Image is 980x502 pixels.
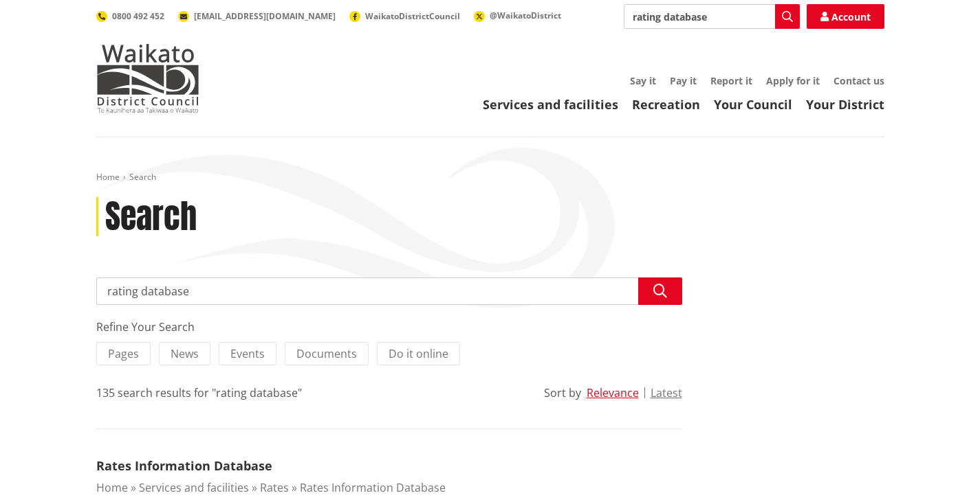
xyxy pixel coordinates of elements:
[807,4,884,29] a: Account
[96,385,302,401] div: 135 search results for "rating database"
[108,346,139,361] span: Pages
[178,10,336,22] a: [EMAIL_ADDRESS][DOMAIN_NAME]
[171,346,199,361] span: News
[806,96,884,113] a: Your District
[349,10,460,22] a: WaikatoDistrictCouncil
[389,346,448,361] span: Do it online
[96,172,884,183] nav: breadcrumb
[112,10,164,22] span: 0800 492 452
[96,44,199,113] img: Waikato District Council - Te Kaunihera aa Takiwaa o Waikato
[96,480,128,495] a: Home
[630,74,656,87] a: Say it
[474,10,561,21] a: @WaikatoDistrict
[96,319,682,335] div: Refine Your Search
[587,387,639,399] button: Relevance
[194,10,336,22] span: [EMAIL_ADDRESS][DOMAIN_NAME]
[544,385,581,401] div: Sort by
[766,74,820,87] a: Apply for it
[300,480,446,495] a: Rates Information Database
[230,346,265,361] span: Events
[917,444,966,494] iframe: Messenger Launcher
[714,96,792,113] a: Your Council
[632,96,700,113] a: Recreation
[96,171,120,183] a: Home
[365,10,460,22] span: WaikatoDistrictCouncil
[710,74,752,87] a: Report it
[651,387,682,399] button: Latest
[96,277,682,305] input: Search input
[296,346,357,361] span: Documents
[624,4,800,29] input: Search input
[96,10,164,22] a: 0800 492 452
[96,457,272,474] a: Rates Information Database
[105,197,197,237] h1: Search
[483,96,618,113] a: Services and facilities
[834,74,884,87] a: Contact us
[129,171,156,183] span: Search
[139,480,249,495] a: Services and facilities
[670,74,697,87] a: Pay it
[260,480,289,495] a: Rates
[490,10,561,21] span: @WaikatoDistrict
